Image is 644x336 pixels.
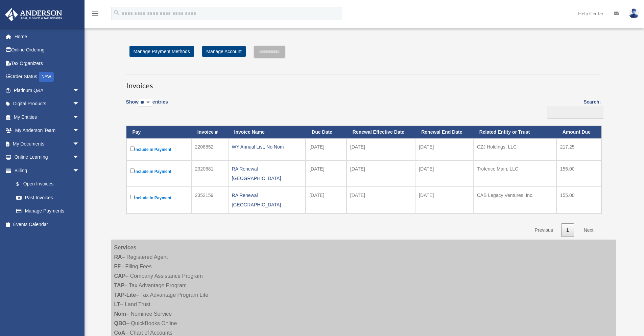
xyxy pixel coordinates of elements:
[20,180,23,188] span: $
[9,204,86,218] a: Manage Payments
[191,160,228,187] td: 2320681
[191,138,228,160] td: 2208852
[114,311,126,317] strong: Nom
[547,106,603,119] input: Search:
[130,147,135,151] input: Include in Payment
[139,99,152,107] select: Showentries
[73,110,86,124] span: arrow_drop_down
[73,137,86,151] span: arrow_drop_down
[5,70,90,84] a: Order StatusNEW
[556,138,601,160] td: 217.25
[73,84,86,97] span: arrow_drop_down
[5,97,90,111] a: Digital Productsarrow_drop_down
[39,72,54,82] div: NEW
[91,12,99,18] a: menu
[306,138,347,160] td: [DATE]
[114,264,121,269] strong: FF
[3,8,64,21] img: Anderson Advisors Platinum Portal
[114,254,122,260] strong: RA
[529,223,558,237] a: Previous
[347,160,415,187] td: [DATE]
[130,169,135,173] input: Include in Payment
[561,223,574,237] a: 1
[126,98,168,113] label: Show entries
[202,46,245,57] a: Manage Account
[129,46,194,57] a: Manage Payment Methods
[415,138,473,160] td: [DATE]
[629,8,639,18] img: User Pic
[191,126,228,138] th: Invoice #: activate to sort column ascending
[5,218,90,231] a: Events Calendar
[556,187,601,213] td: 155.00
[91,9,99,18] i: menu
[130,194,188,202] label: Include in Payment
[5,137,90,151] a: My Documentsarrow_drop_down
[347,126,415,138] th: Renewal Effective Date: activate to sort column ascending
[5,110,90,124] a: My Entitiesarrow_drop_down
[556,160,601,187] td: 155.00
[556,126,601,138] th: Amount Due: activate to sort column ascending
[113,9,120,17] i: search
[5,57,90,70] a: Tax Organizers
[130,195,135,199] input: Include in Payment
[114,273,126,279] strong: CAP
[473,187,556,213] td: CAB Legacy Ventures, Inc.
[114,283,125,288] strong: TAP
[114,301,120,307] strong: LT
[114,245,137,250] strong: Services
[5,164,86,177] a: Billingarrow_drop_down
[126,74,601,91] h3: Invoices
[473,138,556,160] td: CZJ Holdings, LLC
[347,138,415,160] td: [DATE]
[5,30,90,43] a: Home
[114,320,126,326] strong: QBO
[126,126,191,138] th: Pay: activate to sort column descending
[9,191,86,204] a: Past Invoices
[473,126,556,138] th: Related Entity or Trust: activate to sort column ascending
[415,160,473,187] td: [DATE]
[415,126,473,138] th: Renewal End Date: activate to sort column ascending
[5,151,90,164] a: Online Learningarrow_drop_down
[73,151,86,164] span: arrow_drop_down
[545,98,601,119] label: Search:
[473,160,556,187] td: Trofence Main, LLC
[347,187,415,213] td: [DATE]
[9,177,83,191] a: $Open Invoices
[306,126,347,138] th: Due Date: activate to sort column ascending
[306,187,347,213] td: [DATE]
[5,43,90,57] a: Online Ordering
[228,126,306,138] th: Invoice Name: activate to sort column ascending
[73,164,86,178] span: arrow_drop_down
[130,145,188,154] label: Include in Payment
[73,124,86,138] span: arrow_drop_down
[130,167,188,176] label: Include in Payment
[579,223,599,237] a: Next
[232,191,302,209] div: RA Renewal [GEOGRAPHIC_DATA]
[5,124,90,137] a: My Anderson Teamarrow_drop_down
[232,142,302,152] div: WY Annual List, No Nom
[306,160,347,187] td: [DATE]
[191,187,228,213] td: 2352159
[73,97,86,111] span: arrow_drop_down
[415,187,473,213] td: [DATE]
[114,330,125,336] strong: CoA
[5,84,90,97] a: Platinum Q&Aarrow_drop_down
[114,292,136,298] strong: TAP-Lite
[232,164,302,183] div: RA Renewal [GEOGRAPHIC_DATA]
